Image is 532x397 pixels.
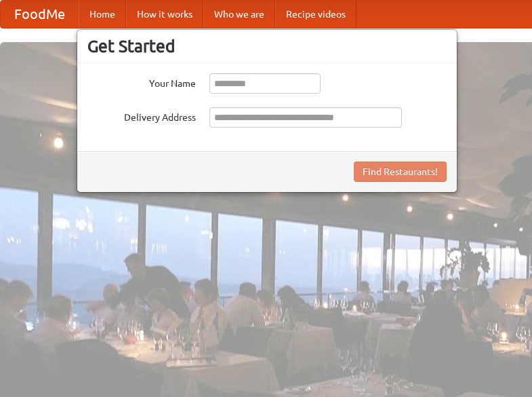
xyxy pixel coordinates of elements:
[87,107,196,124] label: Delivery Address
[87,36,447,56] h3: Get Started
[79,1,126,28] a: Home
[354,162,447,182] button: Find Restaurants!
[1,1,79,28] a: FoodMe
[203,1,275,28] a: Who we are
[275,1,356,28] a: Recipe videos
[126,1,203,28] a: How it works
[87,73,196,90] label: Your Name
